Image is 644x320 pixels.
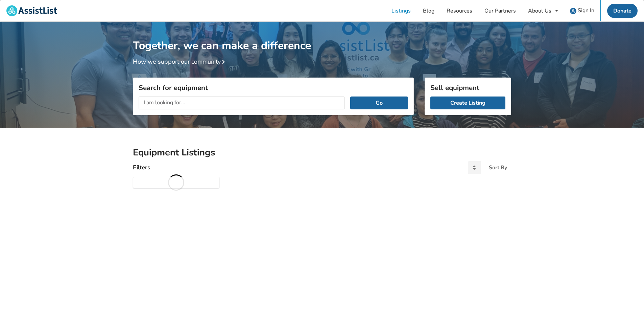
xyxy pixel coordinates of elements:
[133,22,511,52] h1: Together, we can make a difference
[6,5,57,16] img: assistlist-logo
[607,4,638,18] a: Donate
[430,97,505,109] a: Create Listing
[133,164,150,171] h4: Filters
[489,165,507,170] div: Sort By
[430,83,505,92] h3: Sell equipment
[133,147,511,158] h2: Equipment Listings
[385,0,417,21] a: Listings
[570,8,576,14] img: user icon
[133,58,228,66] a: How we support our community
[578,7,594,14] span: Sign In
[564,0,600,21] a: user icon Sign In
[139,83,408,92] h3: Search for equipment
[440,0,478,21] a: Resources
[350,97,408,109] button: Go
[478,0,522,21] a: Our Partners
[528,8,551,14] div: About Us
[417,0,440,21] a: Blog
[139,97,345,109] input: I am looking for...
